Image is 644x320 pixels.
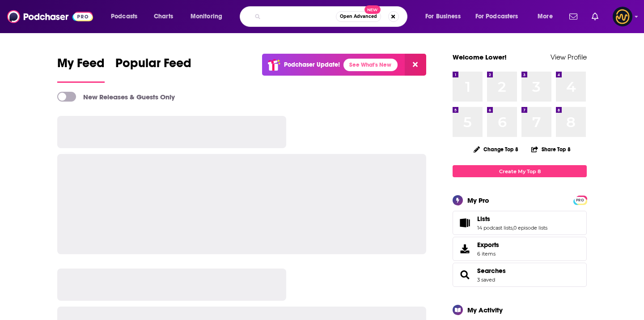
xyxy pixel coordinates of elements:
a: New Releases & Guests Only [57,92,175,102]
span: Open Advanced [340,14,377,19]
div: My Activity [467,306,503,314]
span: Exports [477,241,499,249]
span: 6 items [477,251,499,257]
span: My Feed [57,55,105,76]
button: open menu [184,9,234,24]
button: Share Top 8 [531,141,571,158]
span: For Business [425,10,461,23]
button: open menu [531,9,564,24]
span: Logged in as LowerStreet [613,7,632,26]
a: Charts [148,9,178,24]
a: 0 episode lists [513,225,547,231]
a: Lists [456,217,474,229]
a: My Feed [57,55,105,83]
a: Create My Top 8 [453,165,587,177]
button: Open AdvancedNew [336,11,381,22]
a: See What's New [343,59,398,71]
span: Lists [477,215,490,223]
a: Welcome Lower! [453,53,507,61]
span: New [364,5,381,14]
span: Searches [453,263,587,287]
span: Charts [154,10,173,23]
button: open menu [419,9,472,24]
a: PRO [575,196,585,203]
span: Podcasts [111,10,137,23]
span: More [538,10,553,23]
span: For Podcasters [475,10,518,23]
span: PRO [575,197,585,204]
div: My Pro [467,196,489,205]
a: Popular Feed [115,55,191,83]
a: Show notifications dropdown [588,9,602,24]
span: , [513,225,513,231]
input: Search podcasts, credits, & more... [264,9,336,24]
button: open menu [470,9,531,24]
img: Podchaser - Follow, Share and Rate Podcasts [7,8,93,25]
button: Change Top 8 [468,144,524,155]
a: 14 podcast lists [477,225,513,231]
img: User Profile [613,7,632,26]
span: Exports [456,243,474,255]
p: Podchaser Update! [284,61,340,68]
a: Searches [456,269,474,281]
span: Lists [453,211,587,235]
a: Exports [453,237,587,261]
div: Search podcasts, credits, & more... [248,6,416,27]
a: 3 saved [477,277,495,283]
button: Show profile menu [613,7,632,26]
a: View Profile [551,53,587,61]
span: Monitoring [191,10,222,23]
span: Popular Feed [115,55,191,76]
a: Searches [477,267,506,275]
a: Lists [477,215,547,223]
button: open menu [105,9,149,24]
a: Show notifications dropdown [566,9,581,24]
